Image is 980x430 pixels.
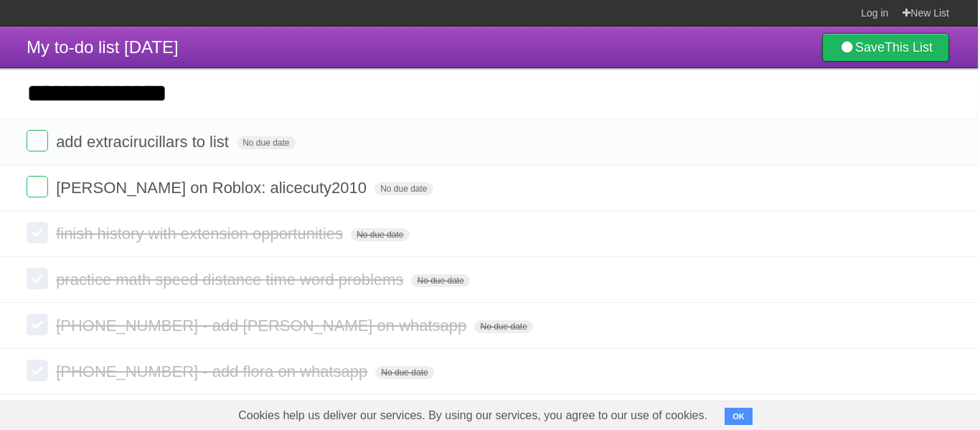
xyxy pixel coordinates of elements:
[411,274,469,287] span: No due date
[27,360,48,381] label: Done
[27,314,48,335] label: Done
[56,363,371,380] span: [PHONE_NUMBER] - add flora on whatsapp
[56,271,407,289] span: practice math speed distance time word problems
[374,182,433,195] span: No due date
[224,401,722,430] span: Cookies help us deliver our services. By using our services, you agree to our use of cookies.
[351,228,409,241] span: No due date
[27,130,48,151] label: Done
[27,268,48,289] label: Done
[27,222,48,243] label: Done
[27,37,179,57] span: My to-do list [DATE]
[56,179,370,197] span: [PERSON_NAME] on Roblox: alicecuty2010
[56,225,347,243] span: finish history with extension opportunities
[56,133,232,151] span: add extracirucillars to list
[56,317,470,335] span: [PHONE_NUMBER] - add [PERSON_NAME] on whatsapp
[474,320,532,333] span: No due date
[27,176,48,197] label: Done
[375,366,433,379] span: No due date
[885,40,933,55] b: This List
[237,136,295,149] span: No due date
[822,33,949,62] a: SaveThis List
[725,408,753,425] button: OK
